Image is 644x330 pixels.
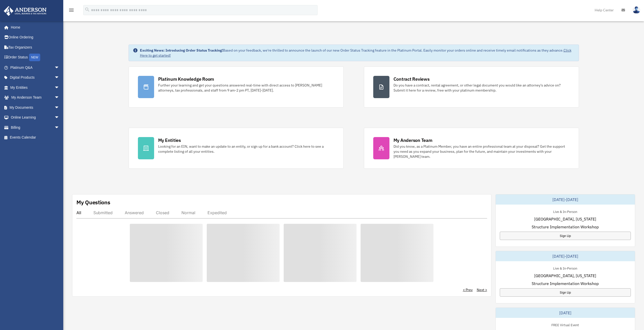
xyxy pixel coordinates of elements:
[4,42,67,52] a: Tax Organizers
[181,210,195,215] div: Normal
[463,287,473,292] a: < Prev
[140,48,571,58] a: Click Here to get started!
[76,210,81,215] div: All
[4,133,67,143] a: Events Calendar
[4,82,67,93] a: My Entitiesarrow_drop_down
[500,288,631,297] a: Sign Up
[393,144,570,159] div: Did you know, as a Platinum Member, you have an entire professional team at your disposal? Get th...
[549,265,581,271] div: Live & In-Person
[158,144,334,154] div: Looking for an EIN, want to make an update to an entity, or sign up for a bank account? Click her...
[496,251,635,261] div: [DATE]-[DATE]
[633,6,640,14] img: User Pic
[68,9,74,13] a: menu
[54,113,65,123] span: arrow_drop_down
[54,102,65,113] span: arrow_drop_down
[393,76,430,82] div: Contract Reviews
[4,102,67,113] a: My Documentsarrow_drop_down
[93,210,113,215] div: Submitted
[68,7,74,13] i: menu
[4,22,65,32] a: Home
[477,287,487,292] a: Next >
[4,113,67,123] a: Online Learningarrow_drop_down
[129,67,344,107] a: Platinum Knowledge Room Further your learning and get your questions answered real-time with dire...
[549,209,581,214] div: Live & In-Person
[534,216,596,222] span: [GEOGRAPHIC_DATA], [US_STATE]
[158,76,214,82] div: Platinum Knowledge Room
[532,224,599,230] span: Structure Implementation Workshop
[54,122,65,133] span: arrow_drop_down
[158,83,334,93] div: Further your learning and get your questions answered real-time with direct access to [PERSON_NAM...
[547,322,583,327] div: FREE Virtual Event
[2,6,48,16] img: Anderson Advisors Platinum Portal
[54,82,65,93] span: arrow_drop_down
[4,52,67,63] a: Order StatusNEW
[496,308,635,318] div: [DATE]
[4,93,67,103] a: My Anderson Teamarrow_drop_down
[393,137,432,143] div: My Anderson Team
[4,122,67,133] a: Billingarrow_drop_down
[129,128,344,169] a: My Entities Looking for an EIN, want to make an update to an entity, or sign up for a bank accoun...
[4,73,67,83] a: Digital Productsarrow_drop_down
[393,83,570,93] div: Do you have a contract, rental agreement, or other legal document you would like an attorney's ad...
[4,32,67,42] a: Online Ordering
[534,273,596,279] span: [GEOGRAPHIC_DATA], [US_STATE]
[4,62,67,73] a: Platinum Q&Aarrow_drop_down
[500,232,631,240] a: Sign Up
[54,73,65,83] span: arrow_drop_down
[54,62,65,73] span: arrow_drop_down
[156,210,169,215] div: Closed
[125,210,144,215] div: Answered
[158,137,181,143] div: My Entities
[29,54,40,61] div: NEW
[140,48,223,53] strong: Exciting News: Introducing Order Status Tracking!
[207,210,227,215] div: Expedited
[532,280,599,287] span: Structure Implementation Workshop
[496,194,635,205] div: [DATE]-[DATE]
[85,7,90,12] i: search
[54,93,65,103] span: arrow_drop_down
[140,48,575,58] div: Based on your feedback, we're thrilled to announce the launch of our new Order Status Tracking fe...
[364,67,579,107] a: Contract Reviews Do you have a contract, rental agreement, or other legal document you would like...
[364,128,579,169] a: My Anderson Team Did you know, as a Platinum Member, you have an entire professional team at your...
[76,199,110,206] div: My Questions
